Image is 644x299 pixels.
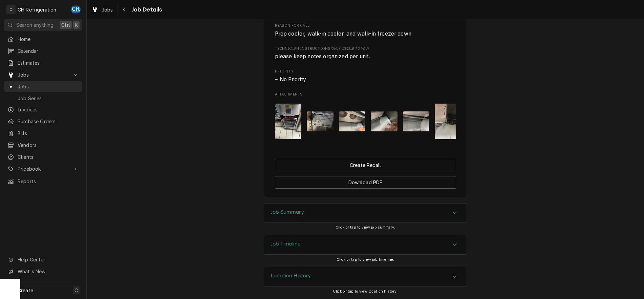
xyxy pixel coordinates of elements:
[18,59,79,66] span: Estimates
[275,159,456,171] div: Button Group Row
[18,178,79,185] span: Reports
[4,19,82,31] button: Search anythingCtrlK
[18,130,79,137] span: Bills
[18,268,78,275] span: What's New
[275,30,411,37] span: Prep cooler, walk-in cooler, and walk-in freezer down
[333,289,398,294] span: Click or tap to view location history.
[275,176,456,189] button: Download PDF
[18,36,79,43] span: Home
[18,153,79,161] span: Clients
[275,104,302,139] img: tALrYqFwSgG7FoF5KusZ
[264,203,467,223] div: Job Summary
[4,151,82,163] a: Clients
[74,287,78,294] span: C
[275,69,456,83] div: Priority
[4,140,82,151] a: Vendors
[4,116,82,127] a: Purchase Orders
[275,46,456,61] div: [object Object]
[4,45,82,57] a: Calendar
[18,6,57,13] div: CH Refrigeration
[264,235,467,254] button: Accordion Details Expand Trigger
[336,225,395,230] span: Click or tap to view job summary.
[339,111,366,131] img: FiqD3xa2Q6WUQepylqQl
[275,76,456,84] div: No Priority
[4,57,82,68] a: Estimates
[6,5,16,14] div: C
[18,287,33,293] span: Create
[275,92,456,97] span: Attachments
[18,106,79,113] span: Invoices
[330,47,369,50] span: (Only Visible to You)
[4,81,82,92] a: Jobs
[18,256,78,263] span: Help Center
[71,5,81,14] div: Chris Hiraga's Avatar
[371,111,398,131] img: vr3bZXENQoGvLpSy6Rue
[264,204,467,222] div: Accordion Header
[435,104,461,139] img: vzvCMCxQFGxtiUwFOfQI
[307,111,334,131] img: 3DvdSkuR5OZKXRfSX4df
[403,111,430,131] img: C6brjkZJQ1WY6C0w5tm2
[275,159,456,171] button: Create Recall
[264,235,467,254] div: Accordion Header
[18,47,79,55] span: Calendar
[18,118,79,125] span: Purchase Orders
[275,46,456,51] span: Technician Instructions
[102,6,113,13] span: Jobs
[275,98,456,145] span: Attachments
[4,163,82,174] a: Go to Pricebook
[264,267,467,286] button: Accordion Details Expand Trigger
[4,34,82,45] a: Home
[130,5,162,14] span: Job Details
[4,93,82,104] a: Job Series
[264,235,467,255] div: Job Timeline
[18,83,79,90] span: Jobs
[71,5,81,14] div: CH
[275,52,456,61] span: [object Object]
[271,273,311,279] h3: Location History
[61,21,70,28] span: Ctrl
[275,53,370,60] span: please keep notes organized per unit.
[275,23,456,28] span: Reason For Call
[18,71,69,78] span: Jobs
[18,95,79,102] span: Job Series
[4,176,82,187] a: Reports
[271,209,304,215] h3: Job Summary
[337,257,394,262] span: Click or tap to view job timeline.
[18,165,69,172] span: Pricebook
[264,204,467,222] button: Accordion Details Expand Trigger
[119,4,130,15] button: Navigate back
[264,267,467,286] div: Accordion Header
[16,21,53,28] span: Search anything
[4,104,82,115] a: Invoices
[275,23,456,38] div: Reason For Call
[264,267,467,286] div: Location History
[275,30,456,38] span: Reason For Call
[275,69,456,74] span: Priority
[271,241,301,247] h3: Job Timeline
[275,76,456,84] span: Priority
[275,171,456,189] div: Button Group Row
[4,128,82,139] a: Bills
[4,254,82,265] a: Go to Help Center
[275,92,456,145] div: Attachments
[18,142,79,149] span: Vendors
[4,69,82,80] a: Go to Jobs
[275,159,456,189] div: Button Group
[89,4,116,15] a: Jobs
[4,266,82,277] a: Go to What's New
[75,21,78,28] span: K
